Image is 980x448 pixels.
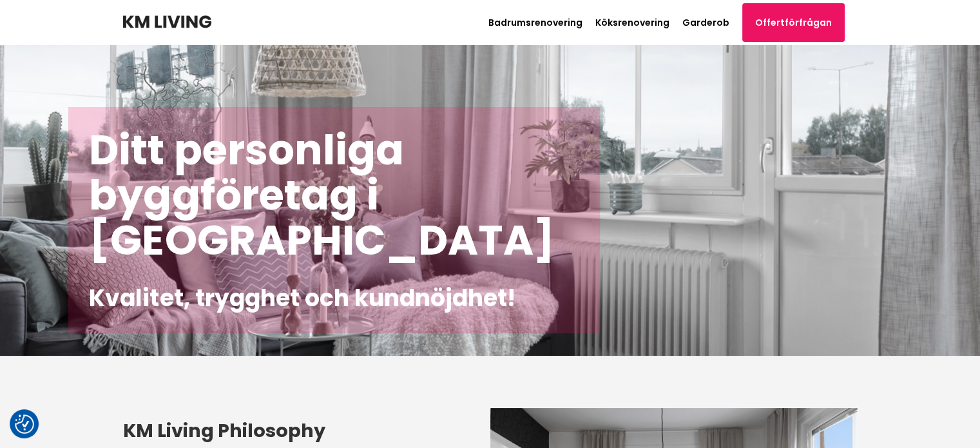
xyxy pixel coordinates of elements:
h1: Ditt personliga byggföretag i [GEOGRAPHIC_DATA] [89,128,579,263]
a: Badrumsrenovering [488,16,582,29]
a: Offertförfrågan [742,3,845,42]
img: Revisit consent button [15,414,34,434]
h2: Kvalitet, trygghet och kundnöjdhet! [89,284,579,313]
a: Garderob [682,16,729,29]
button: Samtyckesinställningar [15,414,34,434]
h3: KM Living Philosophy [123,418,458,443]
img: KM Living [123,15,211,28]
a: Köksrenovering [595,16,669,29]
